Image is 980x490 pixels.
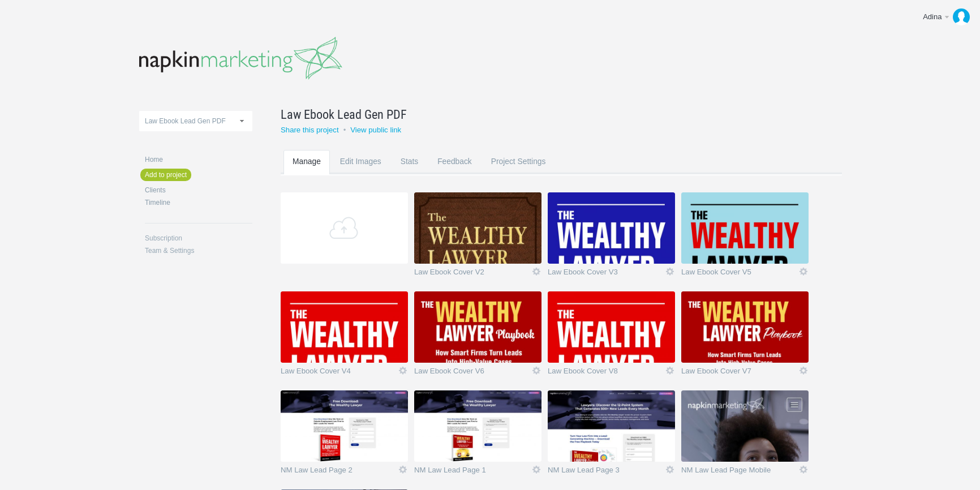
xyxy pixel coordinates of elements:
a: Law Ebook Cover V8 [548,367,665,379]
img: napkinmarketing_wf1dxj_thumb.jpg [414,291,541,363]
img: napkinmarketing_we9jkg_thumb.jpg [548,390,675,462]
a: Edit Images [331,150,390,195]
a: Law Ebook Cover V7 [681,367,798,379]
a: Clients [145,187,252,194]
a: Law Ebook Cover V6 [414,367,531,379]
a: Share this project [281,126,339,134]
a: Law Ebook Cover V2 [414,268,531,280]
img: napkinmarketing-logo_20160520102043.png [139,37,342,80]
a: Icon [665,267,675,277]
a: Team & Settings [145,247,252,254]
a: Stats [392,150,427,195]
img: napkinmarketing_8e68r5_thumb.jpg [281,291,408,363]
span: Law Ebook Lead Gen PDF [281,105,407,123]
img: f4bd078af38d46133805870c386e97a8 [953,8,970,25]
a: Icon [531,267,541,277]
img: napkinmarketing_wt5s0t_thumb.jpg [548,192,675,264]
a: Law Ebook Cover V5 [681,268,798,280]
span: Law Ebook Lead Gen PDF [145,117,226,125]
a: Icon [398,465,408,475]
a: Law Ebook Lead Gen PDF [281,105,814,123]
a: Timeline [145,199,252,206]
a: Feedback [428,150,481,195]
img: napkinmarketing_4epd6f_thumb.jpg [548,291,675,363]
a: Add to project [140,169,191,181]
a: Home [145,156,252,163]
a: Icon [531,465,541,475]
img: napkinmarketing_qeem79_thumb.jpg [681,390,809,462]
img: napkinmarketing_f1dfn9_thumb.jpg [681,291,809,363]
a: Icon [531,366,541,376]
a: View public link [350,126,401,134]
a: Subscription [145,235,252,242]
a: Icon [665,366,675,376]
a: NM Law Lead Page 3 [548,466,665,478]
a: Icon [665,465,675,475]
a: Law Ebook Cover V3 [548,268,665,280]
a: Icon [798,465,809,475]
a: NM Law Lead Page 1 [414,466,531,478]
a: Icon [798,366,809,376]
a: Law Ebook Cover V4 [281,367,398,379]
a: Icon [798,267,809,277]
img: napkinmarketing_o4cc8x_thumb.jpg [414,390,541,462]
img: napkinmarketing_guptnb_thumb.jpg [281,390,408,462]
a: Add [281,192,408,264]
a: Icon [398,366,408,376]
small: • [343,126,346,134]
a: NM Law Lead Page 2 [281,466,398,478]
a: Manage [283,150,330,195]
a: Adina [914,6,974,28]
img: napkinmarketing_kmpg8d_thumb.jpg [681,192,809,264]
a: NM Law Lead Page Mobile [681,466,798,478]
img: napkinmarketing_ai2yzp_thumb.jpg [414,192,541,264]
a: Project Settings [482,150,555,195]
div: Adina [923,11,943,23]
